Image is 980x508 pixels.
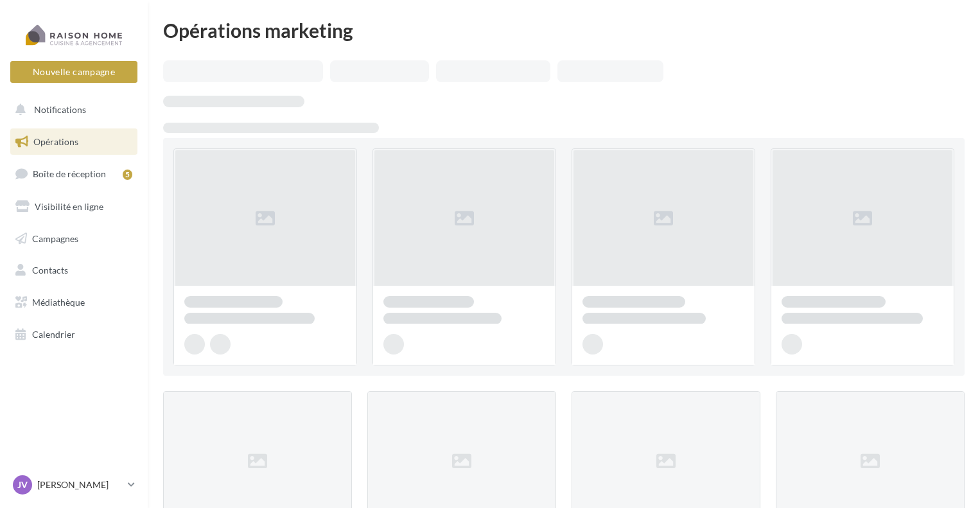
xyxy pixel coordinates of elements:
span: Notifications [34,104,86,115]
a: Visibilité en ligne [8,193,140,220]
a: Calendrier [8,321,140,348]
span: Calendrier [32,329,75,340]
a: Campagnes [8,225,140,252]
a: Contacts [8,257,140,284]
a: Opérations [8,128,140,155]
a: Boîte de réception5 [8,160,140,188]
span: Boîte de réception [33,168,106,179]
button: Nouvelle campagne [10,61,137,83]
button: Notifications [8,96,135,123]
span: Campagnes [32,232,78,243]
span: JV [17,478,28,491]
div: Opérations marketing [163,21,965,40]
span: Contacts [32,265,68,276]
a: Médiathèque [8,289,140,316]
span: Visibilité en ligne [35,201,103,212]
p: [PERSON_NAME] [37,478,123,491]
span: Médiathèque [32,297,85,308]
span: Opérations [33,136,78,147]
a: JV [PERSON_NAME] [10,473,137,497]
div: 5 [123,170,132,180]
